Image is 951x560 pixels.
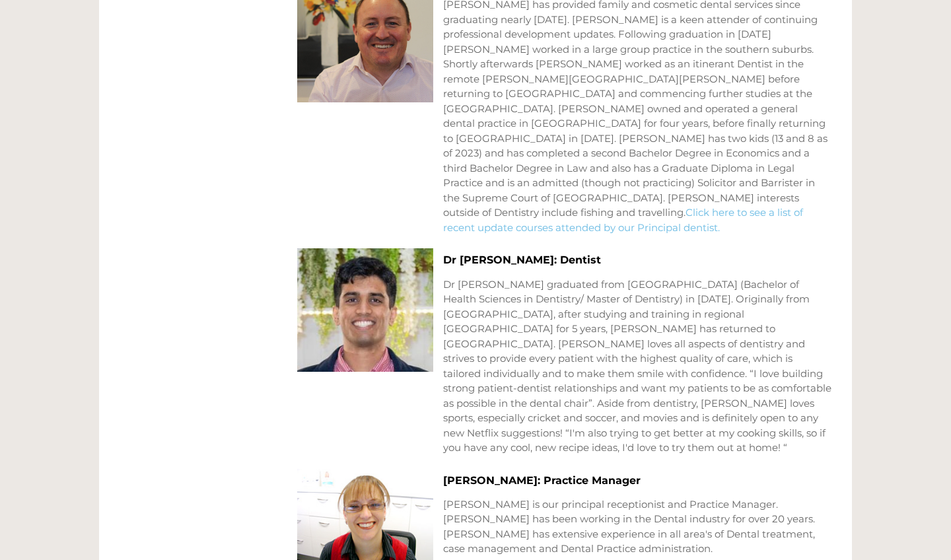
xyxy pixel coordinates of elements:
[443,206,803,234] a: Click here to see a list of recent update courses attended by our Principal dentist.
[443,474,832,487] h3: [PERSON_NAME]: Practice Manager
[297,248,433,371] img: Dr Arjun Nagasandra
[443,277,832,456] p: Dr [PERSON_NAME] graduated from [GEOGRAPHIC_DATA] (Bachelor of Health Sciences in Dentistry/ Mast...
[443,497,832,557] p: [PERSON_NAME] is our principal receptionist and Practice Manager. [PERSON_NAME] has been working ...
[443,254,832,266] h3: Dr [PERSON_NAME]: Dentist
